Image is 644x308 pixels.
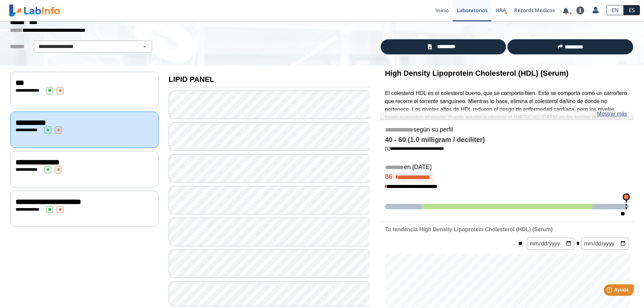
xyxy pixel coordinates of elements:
a: ES [624,5,640,15]
b: LIPID PANEL [169,75,214,84]
input: mm/dd/yyyy [581,238,629,250]
iframe: Help widget launcher [584,282,637,301]
h4: 86 [385,172,629,183]
span: HRA [496,7,506,14]
a: [1] [385,146,444,151]
h5: según su perfil [385,126,629,134]
a: Mostrar más [597,110,627,118]
p: El colesterol HDL es el colesterol bueno, que se comporta bien. Este se comporta como un carroñer... [385,89,629,138]
h4: 40 - 60 (1.0 milligram / deciliter) [385,136,629,144]
b: Tu tendencia High Density Lipoprotein Cholesterol (HDL) (Serum) [385,227,553,232]
input: mm/dd/yyyy [527,238,574,250]
h5: en [DATE] [385,164,629,171]
a: EN [606,5,624,15]
b: High Density Lipoprotein Cholesterol (HDL) (Serum) [385,69,569,77]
